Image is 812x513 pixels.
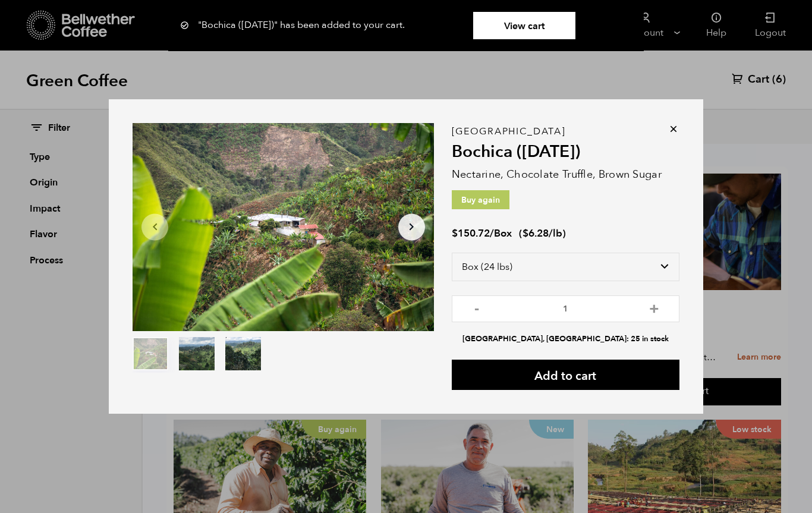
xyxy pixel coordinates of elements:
p: Buy again [452,190,509,209]
button: - [470,301,484,313]
span: /lb [549,226,562,240]
span: Box [494,226,512,240]
span: $ [523,226,528,240]
button: + [647,301,662,313]
h2: Bochica ([DATE]) [452,142,679,162]
button: Add to cart [452,360,679,390]
span: ( ) [519,226,566,240]
p: Nectarine, Chocolate Truffle, Brown Sugar [452,166,679,182]
bdi: 6.28 [523,226,549,240]
span: / [490,226,494,240]
span: $ [452,226,458,240]
li: [GEOGRAPHIC_DATA], [GEOGRAPHIC_DATA]: 25 in stock [452,333,679,345]
bdi: 150.72 [452,226,490,240]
